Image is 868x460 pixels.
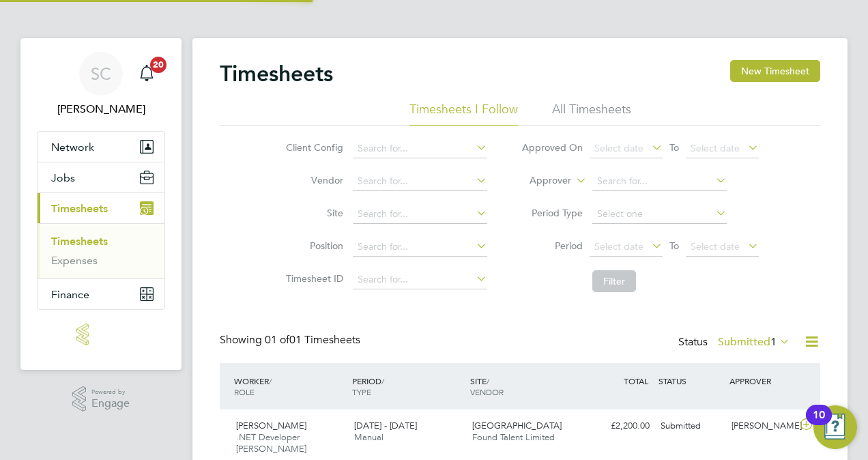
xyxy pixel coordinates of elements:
button: Open Resource Center, 10 new notifications [813,405,857,449]
input: Search for... [353,270,487,289]
span: / [487,375,489,386]
button: Jobs [38,162,164,192]
span: 20 [150,57,167,73]
input: Search for... [353,205,487,224]
span: Network [51,141,94,154]
input: Search for... [592,172,727,191]
span: 01 Timesheets [265,333,360,347]
a: 20 [133,52,160,96]
span: Jobs [51,171,75,184]
div: PERIOD [349,369,467,404]
label: Client Config [282,141,343,154]
div: APPROVER [726,369,797,393]
div: Submitted [655,415,726,437]
input: Search for... [353,139,487,158]
label: Submitted [718,335,790,349]
div: Showing [220,333,363,347]
button: Finance [38,279,164,309]
button: Network [38,132,164,162]
span: Finance [51,288,89,301]
span: TOTAL [624,375,648,386]
span: Powered by [91,386,130,398]
span: / [269,375,272,386]
a: Timesheets [51,235,108,248]
span: SC [91,65,111,83]
div: Status [678,333,793,352]
span: .NET Developer [PERSON_NAME] [236,431,306,455]
div: SITE [467,369,585,404]
span: [DATE] - [DATE] [354,420,417,431]
span: To [665,139,683,156]
li: Timesheets I Follow [409,101,518,126]
span: / [381,375,384,386]
span: ROLE [234,386,255,397]
li: All Timesheets [552,101,631,126]
span: 1 [770,335,777,349]
label: Vendor [282,174,343,186]
span: Found Talent Limited [472,431,555,443]
span: 01 of [265,333,289,347]
label: Position [282,240,343,252]
button: Filter [592,270,636,292]
span: Select date [594,240,643,253]
input: Search for... [353,238,487,257]
label: Approver [510,174,571,188]
span: Timesheets [51,202,108,215]
input: Select one [592,205,727,224]
a: SC[PERSON_NAME] [37,52,165,117]
span: VENDOR [470,386,504,397]
span: [GEOGRAPHIC_DATA] [472,420,562,431]
div: STATUS [655,369,726,393]
button: New Timesheet [730,60,820,82]
div: WORKER [231,369,349,404]
a: Powered byEngage [72,386,130,412]
label: Period [521,240,583,252]
label: Timesheet ID [282,272,343,285]
span: Select date [691,142,740,154]
a: Expenses [51,254,98,267]
a: Go to home page [37,324,165,345]
div: [PERSON_NAME] [726,415,797,437]
span: Select date [594,142,643,154]
nav: Main navigation [20,38,182,370]
label: Site [282,207,343,219]
span: Manual [354,431,384,443]
img: engage-logo-retina.png [76,324,126,345]
button: Timesheets [38,193,164,223]
div: 10 [813,415,825,433]
span: TYPE [352,386,371,397]
span: To [665,237,683,255]
h2: Timesheets [220,60,333,87]
span: Select date [691,240,740,253]
span: [PERSON_NAME] [236,420,306,431]
label: Period Type [521,207,583,219]
label: Approved On [521,141,583,154]
div: £2,200.00 [584,415,655,437]
span: Engage [91,398,130,409]
span: Stuart Cochrane [37,101,165,117]
input: Search for... [353,172,487,191]
div: Timesheets [38,223,164,278]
